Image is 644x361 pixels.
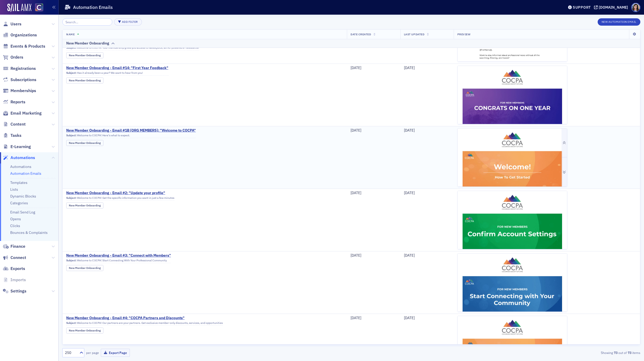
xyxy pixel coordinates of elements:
span: New Member Onboarding - Email #2: "Update your profile" [66,191,169,195]
span: Connect [10,255,26,261]
a: Dynamic Blocks [10,194,36,199]
div: New Member Onboarding [66,77,103,83]
span: Profile [631,3,640,12]
a: Finance [3,244,25,249]
div: Welcome to COCPA! Our partners are your partners. Get exclusive member-only discounts, services, ... [66,321,223,326]
div: Support [573,5,591,10]
span: [DATE] [404,65,415,70]
div: New Member Onboarding [66,53,103,58]
a: E-Learning [3,144,31,150]
span: Content [10,121,26,127]
span: Automations [10,155,35,161]
a: Users [3,21,21,27]
span: Exports [10,266,25,272]
a: New Member Onboarding - Email #3: "Connect with Members" [66,253,171,258]
span: Memberships [10,88,36,94]
span: Imports [10,277,26,283]
label: per page [86,350,99,355]
span: Reports [10,99,25,105]
a: View Homepage [31,3,43,12]
div: Showing out of items [451,350,640,355]
div: New Member Onboarding [66,41,109,46]
a: Memberships [3,88,36,94]
span: Settings [10,288,26,294]
a: Lists [10,187,18,192]
span: [DATE] [404,190,415,195]
h1: Automation Emails [73,4,113,10]
a: New Automation Email [598,19,641,24]
button: [DOMAIN_NAME] [594,5,630,9]
a: Categories [10,201,28,205]
a: Opens [10,217,21,221]
button: Export Page [101,349,130,357]
a: Orders [3,54,23,60]
span: [DATE] [404,253,415,258]
input: Search… [62,18,112,26]
div: Welcome to COCPA! Get the specific information you want in just a few minutes [66,196,174,201]
a: Automations [3,155,35,161]
img: SailAMX [35,3,43,12]
a: Imports [3,277,26,283]
a: New Member Onboarding - Email #14: "First Year Feedback" [66,66,169,70]
button: Add Filter [114,18,142,26]
a: Settings [3,288,26,294]
a: Automations [10,164,31,169]
span: Subject: [66,196,76,200]
span: Organizations [10,32,37,38]
span: Subscriptions [10,77,36,83]
img: email-preview-38.jpeg [458,66,567,351]
div: Welcome to COCPA! Here's what to expect. [66,134,196,138]
a: Clicks [10,223,20,228]
a: Organizations [3,32,37,38]
span: [DATE] [351,253,361,258]
span: [DATE] [404,128,415,133]
a: Registrations [3,66,36,71]
span: Name [66,32,75,36]
a: Subscriptions [3,77,36,83]
a: New Member Onboarding - Email #1B (ORG MEMBERS): "Welcome to COCPA" [66,128,196,133]
span: [DATE] [351,190,361,195]
a: Bounces & Complaints [10,230,48,235]
div: Welcome to COCPA! Your membership gives you access to NewsQuick, an AI-powered e-newsletter [66,46,199,51]
a: Templates [10,180,27,185]
a: Content [3,121,26,127]
span: Subject: [66,321,76,325]
a: Events & Products [3,43,45,49]
a: Tasks [3,133,21,138]
div: Welcome to COCPA! Start Connecting With Your Professional Community [66,259,171,263]
span: Subject: [66,259,76,262]
span: Subject: [66,71,76,75]
div: New Member Onboarding [66,140,103,146]
span: Email Marketing [10,110,42,116]
strong: 73 [613,350,618,355]
span: [DATE] [351,315,361,320]
span: Registrations [10,66,36,71]
a: Reports [3,99,25,105]
span: Events & Products [10,43,45,49]
span: Date Created [351,32,371,36]
a: Connect [3,255,26,261]
a: Email Send Log [10,210,35,215]
a: New Member Onboarding - Email #4: "COCPA Partners and Discounts" [66,316,223,320]
span: Finance [10,244,25,249]
div: 250 [65,350,76,356]
span: Orders [10,54,23,60]
span: Preview [457,32,471,36]
div: New Member Onboarding [66,265,103,271]
button: New Automation Email [598,18,641,26]
div: Has it already been a year? We want to hear from you! [66,71,169,76]
span: Users [10,21,21,27]
div: New Member Onboarding [66,202,103,208]
a: New Member Onboarding - Email #2: "Update your profile" [66,191,174,195]
span: Tasks [10,133,21,138]
span: New Member Onboarding - Email #4: "COCPA Partners and Discounts" [66,316,185,320]
span: Subject: [66,134,76,137]
strong: 73 [627,350,632,355]
a: Automation Emails [10,171,41,176]
span: Last Updated [404,32,424,36]
img: SailAMX [7,4,31,12]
